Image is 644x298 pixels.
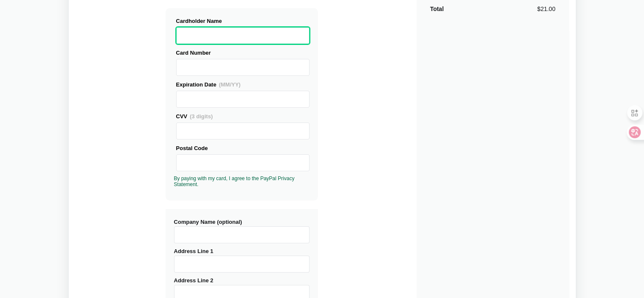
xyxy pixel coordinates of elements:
iframe: Secure Credit Card Frame - Postal Code [180,155,306,171]
input: Address Line 1 [174,256,310,273]
div: Cardholder Name [176,17,310,25]
iframe: Secure Credit Card Frame - Cardholder Name [180,28,306,44]
label: Address Line 1 [174,248,310,273]
div: CVV [176,112,310,121]
span: (3 digits) [190,113,213,120]
div: Card Number [176,48,310,57]
iframe: Secure Credit Card Frame - Credit Card Number [180,59,306,75]
div: Expiration Date [176,80,310,89]
label: Company Name (optional) [174,219,310,243]
iframe: Secure Credit Card Frame - Expiration Date [180,91,306,107]
input: Company Name (optional) [174,226,310,243]
strong: Total [430,6,444,12]
div: $21.00 [537,5,556,13]
span: (MM/YY) [219,81,240,88]
div: Postal Code [176,144,310,153]
a: By paying with my card, I agree to the PayPal Privacy Statement. [174,175,295,187]
iframe: Secure Credit Card Frame - CVV [180,123,306,139]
